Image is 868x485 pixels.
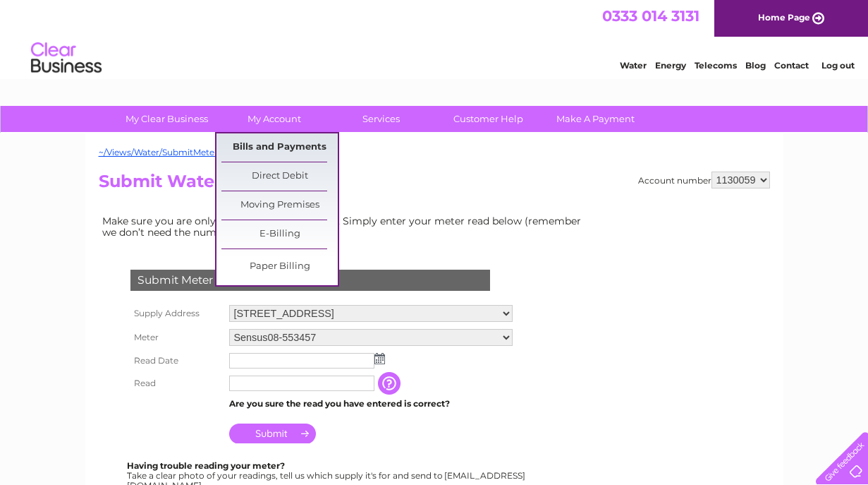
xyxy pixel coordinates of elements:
[130,270,490,291] div: Submit Meter Read
[537,106,654,132] a: Make A Payment
[127,325,226,349] th: Meter
[127,372,226,395] th: Read
[745,60,766,71] a: Blog
[221,220,338,249] a: E-Billing
[109,106,225,132] a: My Clear Business
[99,147,271,157] a: ~/Views/Water/SubmitMeterRead.cshtml
[221,191,338,220] a: Moving Premises
[221,253,338,281] a: Paper Billing
[620,60,647,71] a: Water
[127,349,226,372] th: Read Date
[774,60,809,71] a: Contact
[638,172,770,188] div: Account number
[821,60,855,71] a: Log out
[221,162,338,191] a: Direct Debit
[99,212,592,241] td: Make sure you are only paying for what you use. Simply enter your meter read below (remember we d...
[127,301,226,325] th: Supply Address
[378,372,403,395] input: Information
[430,106,546,132] a: Customer Help
[221,133,338,162] a: Bills and Payments
[30,37,102,80] img: logo.png
[695,60,737,71] a: Telecoms
[102,8,768,68] div: Clear Business is a trading name of Verastar Limited (registered in [GEOGRAPHIC_DATA] No. 3667643...
[226,395,516,413] td: Are you sure the read you have entered is correct?
[602,7,699,25] a: 0333 014 3131
[127,460,285,471] b: Having trouble reading your meter?
[323,106,439,132] a: Services
[216,106,332,132] a: My Account
[655,60,686,71] a: Energy
[99,172,770,198] h2: Submit Water Meter Read
[229,424,316,443] input: Submit
[374,353,385,364] img: ...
